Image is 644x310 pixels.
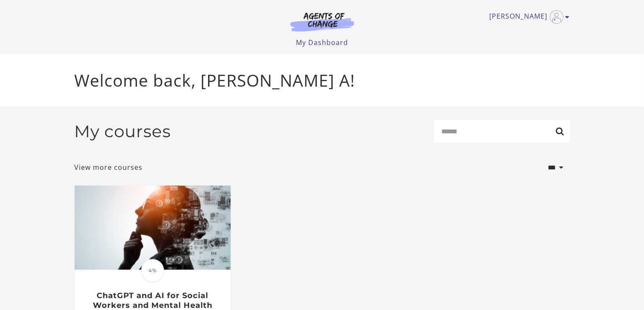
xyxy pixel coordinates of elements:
[282,12,363,31] img: Agents of Change Logo
[490,10,566,24] a: Toggle menu
[75,121,171,141] h2: My courses
[141,259,164,282] span: 4%
[75,68,570,93] p: Welcome back, [PERSON_NAME] A!
[296,38,348,47] a: My Dashboard
[75,162,143,172] a: View more courses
